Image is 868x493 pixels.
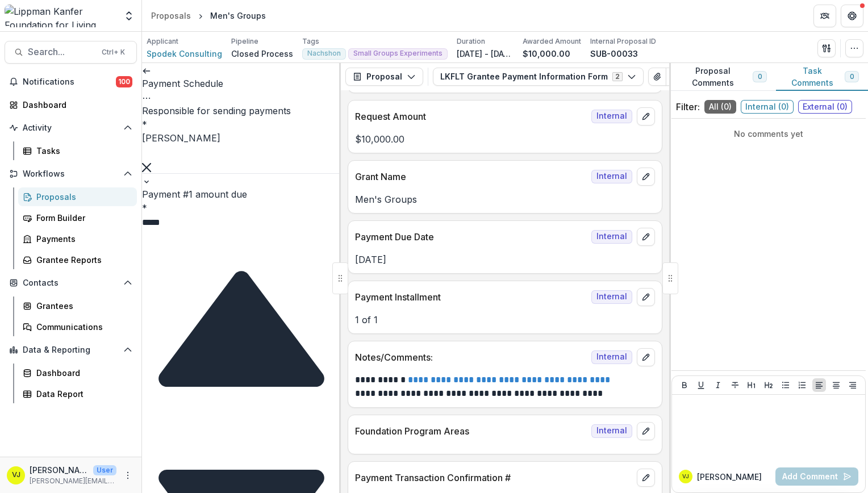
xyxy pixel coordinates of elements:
[30,476,116,486] p: [PERSON_NAME][EMAIL_ADDRESS][DOMAIN_NAME]
[36,212,128,224] div: Form Builder
[36,191,128,203] div: Proposals
[147,7,270,24] nav: breadcrumb
[846,378,859,392] button: Align Right
[591,350,632,364] span: Internal
[590,36,656,47] p: Internal Proposal ID
[637,228,655,246] button: edit
[23,77,116,87] span: Notifications
[23,169,119,179] span: Workflows
[637,168,655,186] button: edit
[590,48,638,60] p: SUB-00033
[210,10,266,22] div: Men's Groups
[762,378,775,392] button: Heading 2
[355,424,587,438] p: Foundation Program Areas
[676,128,861,140] p: No comments yet
[704,100,736,114] span: All ( 0 )
[5,341,137,359] button: Open Data & Reporting
[523,48,570,60] p: $10,000.00
[591,290,632,304] span: Internal
[231,48,293,60] p: Closed Process
[5,5,116,27] img: Lippman Kanfer Foundation for Living Torah logo
[18,385,137,403] a: Data Report
[142,131,341,145] div: [PERSON_NAME]
[28,47,95,57] span: Search...
[12,471,20,479] div: Valeria Juarez
[5,119,137,137] button: Open Activity
[18,229,137,248] a: Payments
[147,36,178,47] p: Applicant
[142,104,291,118] p: Responsible for sending payments
[812,378,826,392] button: Align Left
[355,132,655,146] p: $10,000.00
[697,471,762,483] p: [PERSON_NAME]
[813,5,836,27] button: Partners
[345,68,423,86] button: Proposal
[307,49,341,57] span: Nachshon
[637,469,655,487] button: edit
[5,165,137,183] button: Open Workflows
[18,208,137,227] a: Form Builder
[36,388,128,400] div: Data Report
[36,233,128,245] div: Payments
[5,274,137,292] button: Open Contacts
[5,95,137,114] a: Dashboard
[798,100,852,114] span: External ( 0 )
[23,345,119,355] span: Data & Reporting
[591,424,632,438] span: Internal
[355,350,587,364] p: Notes/Comments:
[355,471,632,484] p: Payment Transaction Confirmation #
[728,378,742,392] button: Strike
[745,378,758,392] button: Heading 1
[678,378,691,392] button: Bold
[355,170,587,183] p: Grant Name
[23,123,119,133] span: Activity
[353,49,443,57] span: Small Groups Experiments
[142,90,151,104] button: Options
[648,68,666,86] button: View Attached Files
[591,230,632,244] span: Internal
[741,100,794,114] span: Internal ( 0 )
[121,5,137,27] button: Open entity switcher
[30,464,89,476] p: [PERSON_NAME]
[121,469,135,482] button: More
[142,77,341,90] h3: Payment Schedule
[18,296,137,315] a: Grantees
[36,145,128,157] div: Tasks
[829,378,843,392] button: Align Center
[637,348,655,366] button: edit
[637,288,655,306] button: edit
[147,7,195,24] a: Proposals
[433,68,644,86] button: LKFLT Grantee Payment Information Form2
[457,36,485,47] p: Duration
[93,465,116,475] p: User
[711,378,725,392] button: Italicize
[5,73,137,91] button: Notifications100
[18,141,137,160] a: Tasks
[18,250,137,269] a: Grantee Reports
[302,36,319,47] p: Tags
[795,378,809,392] button: Ordered List
[99,46,127,59] div: Ctrl + K
[669,63,776,91] button: Proposal Comments
[18,364,137,382] a: Dashboard
[355,110,587,123] p: Request Amount
[355,193,655,206] p: Men's Groups
[591,110,632,123] span: Internal
[850,73,854,81] span: 0
[758,73,762,81] span: 0
[637,422,655,440] button: edit
[147,48,222,60] span: Spodek Consulting
[36,367,128,379] div: Dashboard
[5,41,137,64] button: Search...
[355,290,587,304] p: Payment Installment
[36,254,128,266] div: Grantee Reports
[694,378,708,392] button: Underline
[682,474,689,479] div: Valeria Juarez
[142,160,341,173] div: Clear selected options
[457,48,514,60] p: [DATE] - [DATE]
[142,187,247,201] p: Payment #1 amount due
[18,317,137,336] a: Communications
[779,378,792,392] button: Bullet List
[23,278,119,288] span: Contacts
[231,36,258,47] p: Pipeline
